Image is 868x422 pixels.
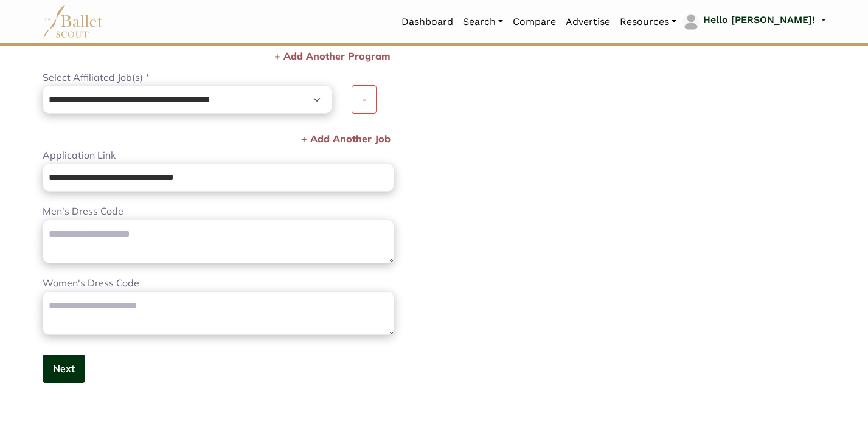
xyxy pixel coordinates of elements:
label: Select Affiliated Job(s) * [43,70,150,86]
button: + Add Another Program [271,48,394,65]
img: profile picture [682,13,700,30]
button: + Add Another Job [297,131,394,148]
label: Women's Dress Code [43,275,139,291]
a: Resources [615,9,681,35]
a: Advertise [561,9,615,35]
button: Next [43,355,85,383]
label: Men's Dress Code [43,204,123,220]
a: Dashboard [397,9,458,35]
button: - [352,85,377,114]
a: Search [458,9,508,35]
p: Hello [PERSON_NAME]! [703,12,815,28]
a: profile picture Hello [PERSON_NAME]! [681,12,825,32]
a: Compare [508,9,561,35]
label: Application Link [43,148,116,164]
